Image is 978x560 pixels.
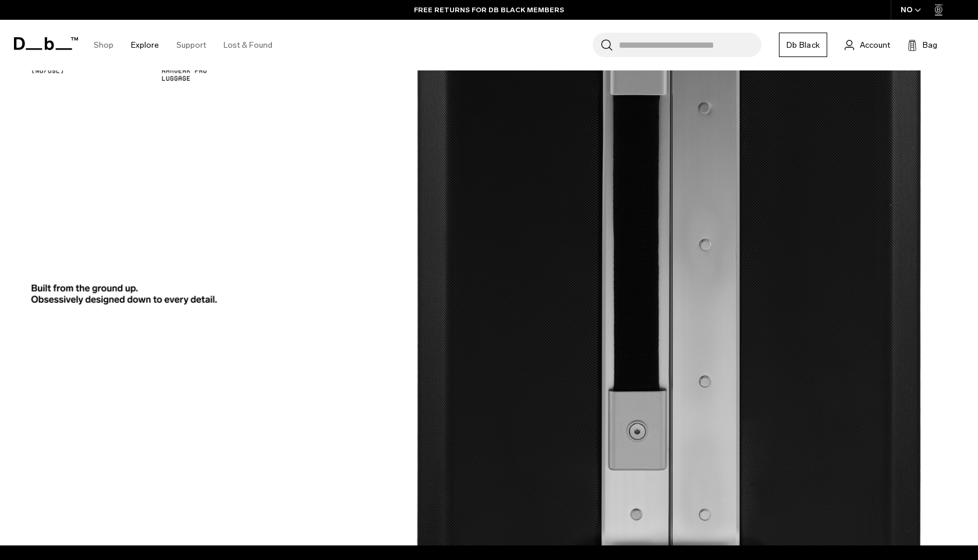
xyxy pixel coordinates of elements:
a: Account [845,38,890,52]
a: Db Black [779,33,827,57]
a: Support [176,24,206,66]
button: Bag [908,38,937,52]
a: Explore [131,24,159,66]
a: FREE RETURNS FOR DB BLACK MEMBERS [414,5,564,15]
nav: Main Navigation [85,20,281,70]
a: Shop [94,24,114,66]
span: Bag [923,39,937,51]
span: Account [860,39,890,51]
a: Lost & Found [224,24,272,66]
